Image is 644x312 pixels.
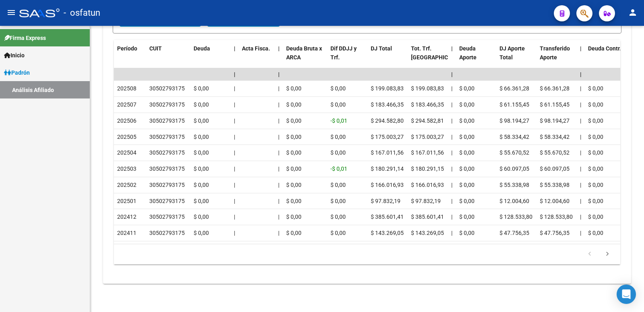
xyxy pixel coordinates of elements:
span: $ 0,00 [330,214,346,220]
span: DJ Aporte Total [500,45,525,61]
span: $ 0,00 [459,230,475,236]
span: | [278,182,279,188]
span: $ 385.601,41 [371,214,404,220]
span: $ 55.670,52 [540,149,570,156]
span: $ 0,00 [194,214,209,220]
span: $ 0,00 [459,182,475,188]
span: $ 0,00 [588,101,603,108]
span: $ 143.269,05 [371,230,404,236]
span: 202502 [117,182,136,188]
datatable-header-cell: Acta Fisca. [239,40,275,75]
a: go to next page [600,250,615,259]
datatable-header-cell: | [577,40,585,75]
span: $ 0,00 [286,165,301,172]
datatable-header-cell: Transferido Aporte [537,40,577,75]
span: 202505 [117,134,136,140]
span: $ 294.582,80 [371,117,404,124]
datatable-header-cell: DJ Aporte Total [496,40,537,75]
span: $ 183.466,35 [371,101,404,108]
span: $ 0,00 [286,214,301,220]
datatable-header-cell: | [275,40,283,75]
span: $ 0,00 [286,198,301,204]
datatable-header-cell: DJ Total [367,40,408,75]
span: | [234,117,235,124]
span: | [234,45,235,52]
span: | [234,71,235,77]
span: $ 98.194,27 [500,117,529,124]
span: $ 180.291,15 [411,165,444,172]
span: $ 0,00 [286,117,301,124]
span: | [278,214,279,220]
span: | [234,149,235,156]
span: Firma Express [4,34,46,42]
span: | [234,134,235,140]
span: | [580,117,581,124]
span: $ 0,00 [330,85,346,92]
span: $ 0,00 [459,117,475,124]
span: | [580,182,581,188]
div: 30502793175 [149,148,185,157]
span: 202503 [117,165,136,172]
span: $ 0,00 [459,149,475,156]
span: | [234,198,235,204]
span: $ 66.361,28 [540,85,570,92]
span: $ 47.756,35 [500,230,529,236]
span: $ 167.011,56 [371,149,404,156]
span: $ 47.756,35 [540,230,570,236]
span: 202504 [117,149,136,156]
datatable-header-cell: Tot. Trf. Bruto [408,40,448,75]
span: 202411 [117,230,136,236]
span: | [451,230,452,236]
span: | [278,165,279,172]
span: $ 199.083,83 [371,85,404,92]
span: Tot. Trf. [GEOGRAPHIC_DATA] [411,45,466,61]
span: $ 385.601,41 [411,214,444,220]
span: | [234,182,235,188]
datatable-header-cell: Deuda Aporte [456,40,496,75]
span: $ 0,00 [194,101,209,108]
span: | [278,149,279,156]
span: $ 0,00 [286,230,301,236]
span: | [580,214,581,220]
span: $ 0,00 [194,165,209,172]
span: $ 294.582,81 [411,117,444,124]
datatable-header-cell: Deuda Bruta x ARCA [283,40,327,75]
span: | [278,101,279,108]
div: 30502793175 [149,116,185,126]
span: $ 97.832,19 [371,198,400,204]
span: $ 0,00 [588,149,603,156]
span: | [278,198,279,204]
span: | [234,214,235,220]
span: | [234,165,235,172]
span: | [451,214,452,220]
span: $ 55.670,52 [500,149,529,156]
div: 30502793175 [149,84,185,93]
span: Dif DDJJ y Trf. [330,45,357,61]
span: 202506 [117,117,136,124]
span: $ 0,00 [330,149,346,156]
span: $ 0,00 [330,182,346,188]
mat-icon: person [628,8,638,17]
span: $ 66.361,28 [500,85,529,92]
div: 30502793175 [149,180,185,190]
div: 30502793175 [149,228,185,238]
span: $ 0,00 [286,134,301,140]
span: $ 128.533,80 [500,214,533,220]
span: $ 166.016,93 [371,182,404,188]
div: 30502793175 [149,197,185,206]
span: $ 183.466,35 [411,101,444,108]
span: $ 0,00 [588,134,603,140]
span: | [580,230,581,236]
span: $ 0,00 [330,230,346,236]
span: $ 0,00 [588,230,603,236]
span: $ 60.097,05 [500,165,529,172]
datatable-header-cell: Deuda Contr. [585,40,625,75]
span: -$ 0,01 [330,165,347,172]
span: Inicio [4,51,25,60]
span: Acta Fisca. [242,45,270,52]
span: $ 0,00 [286,85,301,92]
span: $ 0,00 [194,149,209,156]
span: | [580,71,582,77]
span: $ 0,00 [459,85,475,92]
span: $ 0,00 [588,165,603,172]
